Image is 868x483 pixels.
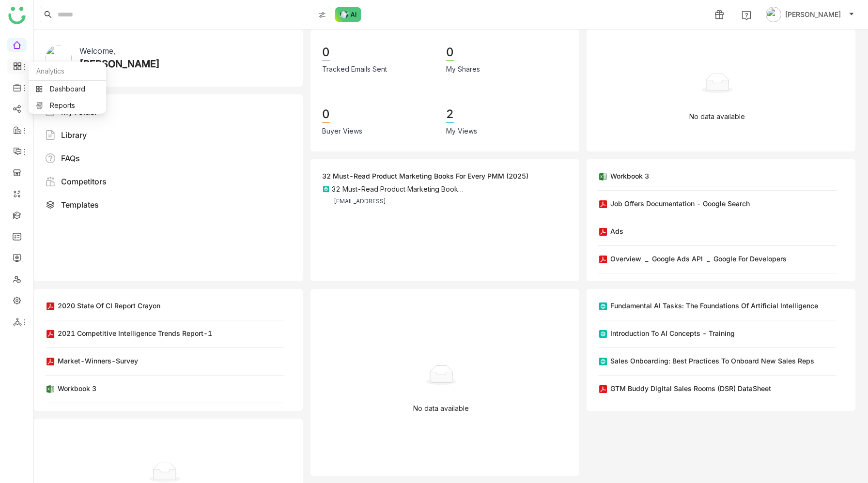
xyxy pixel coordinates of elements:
p: No data available [413,403,469,414]
div: Welcome, [79,45,115,57]
div: My Views [446,126,477,136]
img: article.svg [322,185,330,193]
img: 684a9a0bde261c4b36a3c9f0 [46,45,72,71]
div: 2020 State of CI Report Crayon [58,301,160,311]
div: job offers documentation - Google Search [610,198,750,209]
div: 0 [446,45,454,61]
div: Workbook 3 [610,171,649,181]
div: Workbook 3 [58,383,96,393]
div: Overview _ Google Ads API _ Google for Developers [610,254,787,264]
div: Ads [610,226,623,236]
div: Templates [61,199,99,211]
div: Fundamental AI Tasks: The Foundations of Artificial Intelligence [610,301,818,311]
div: FAQs [61,152,80,164]
button: [PERSON_NAME] [764,7,856,22]
div: 32 Must-Read Product Marketing Book… [332,185,464,193]
img: search-type.svg [318,11,326,19]
div: Sales Onboarding: Best Practices to Onboard New Sales Reps [610,356,814,366]
div: 0 [322,45,330,61]
img: ask-buddy-normal.svg [335,7,361,22]
div: 2021 Competitive Intelligence Trends Report-1 [58,328,212,338]
a: Dashboard [36,86,99,92]
div: [PERSON_NAME] [79,57,160,71]
p: No data available [689,111,745,122]
div: market-winners-survey [58,356,138,366]
div: 0 [322,106,330,123]
img: avatar [766,7,781,22]
a: Reports [36,102,99,109]
div: 32 Must-Read Product Marketing Books for Every PMM (2025) [322,171,528,181]
div: [EMAIL_ADDRESS] [334,197,386,206]
div: Library [61,129,87,141]
span: [PERSON_NAME] [785,9,841,20]
img: help.svg [742,11,751,20]
div: 2 [446,106,454,123]
div: GTM Buddy Digital Sales Rooms (DSR) DataSheet [610,383,771,393]
div: Buyer Views [322,126,362,136]
div: Analytics [29,62,106,81]
div: My Shares [446,64,480,75]
div: Tracked Emails Sent [322,64,387,75]
img: logo [8,7,26,24]
div: Introduction to AI concepts - Training [610,328,735,338]
div: Competitors [61,176,107,187]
